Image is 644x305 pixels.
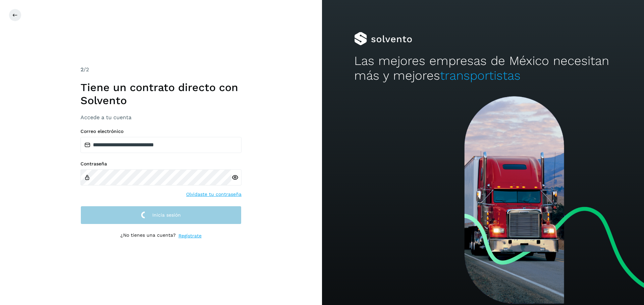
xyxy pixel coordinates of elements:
h1: Tiene un contrato directo con Solvento [80,81,241,107]
h2: Las mejores empresas de México necesitan más y mejores [354,54,612,83]
h3: Accede a tu cuenta [80,114,241,121]
a: Olvidaste tu contraseña [186,191,241,198]
a: Regístrate [178,232,202,239]
p: ¿No tienes una cuenta? [120,232,176,239]
button: Inicia sesión [80,206,241,224]
label: Correo electrónico [80,129,241,134]
label: Contraseña [80,161,241,167]
span: transportistas [440,68,521,83]
span: Inicia sesión [152,213,181,217]
div: /2 [80,66,241,74]
span: 2 [80,66,84,73]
